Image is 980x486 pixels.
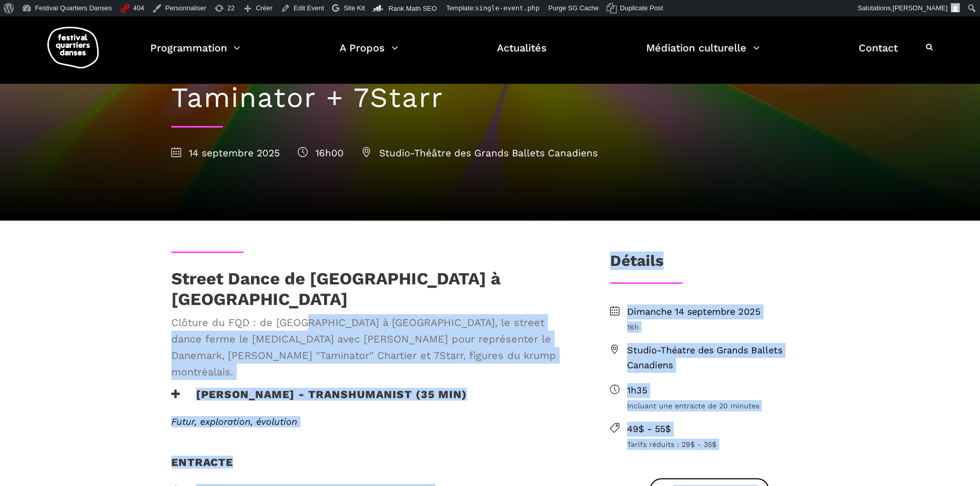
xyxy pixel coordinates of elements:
[497,39,547,69] a: Actualités
[171,147,280,159] span: 14 septembre 2025
[646,39,760,69] a: Médiation culturelle
[171,456,233,481] h4: Entracte
[627,422,809,437] span: 49$ - 55$
[859,39,898,69] a: Contact
[627,439,809,450] span: Tarifs réduits : 29$ - 35$
[47,27,99,68] img: logo-fqd-med
[171,314,577,380] span: Clôture du FQD : de [GEOGRAPHIC_DATA] à [GEOGRAPHIC_DATA], le street dance ferme le [MEDICAL_DATA...
[388,5,437,12] span: Rank Math SEO
[298,147,344,159] span: 16h00
[171,388,467,413] h3: [PERSON_NAME] - TRANSHUMANIST (35 min)
[171,416,297,427] span: Futur, exploration, évolution
[362,147,598,159] span: Studio-Théâtre des Grands Ballets Canadiens
[344,4,365,12] span: Site Kit
[627,343,809,373] span: Studio-Théatre des Grands Ballets Canadiens
[627,304,809,319] span: Dimanche 14 septembre 2025
[627,400,809,411] span: Incluant une entracte de 20 minutes
[610,251,664,277] h3: Détails
[627,383,809,398] span: 1h35
[150,39,240,69] a: Programmation
[475,4,540,12] span: single-event.php
[171,268,577,309] h1: Street Dance de [GEOGRAPHIC_DATA] à [GEOGRAPHIC_DATA]
[627,321,809,333] span: 16h
[893,4,948,12] span: [PERSON_NAME]
[340,39,398,69] a: A Propos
